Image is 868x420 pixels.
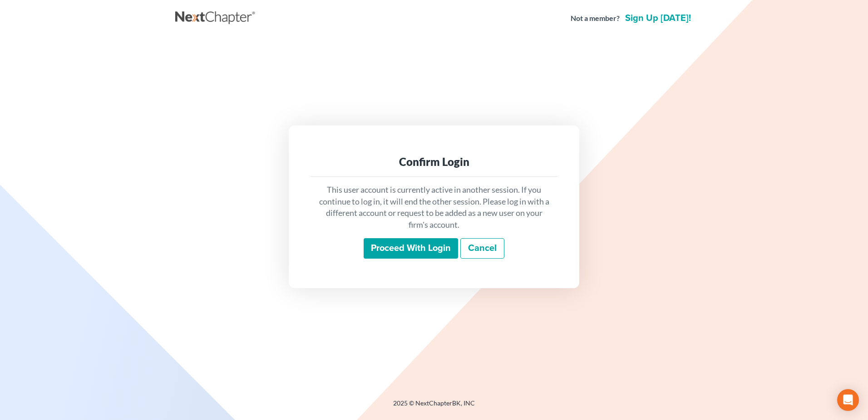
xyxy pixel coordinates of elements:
[623,14,693,23] a: Sign up [DATE]!
[460,238,504,259] a: Cancel
[318,155,550,169] div: Confirm Login
[837,389,859,411] div: Open Intercom Messenger
[318,184,550,231] p: This user account is currently active in another session. If you continue to log in, it will end ...
[571,13,620,24] strong: Not a member?
[175,399,693,415] div: 2025 © NextChapterBK, INC
[364,238,458,259] input: Proceed with login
